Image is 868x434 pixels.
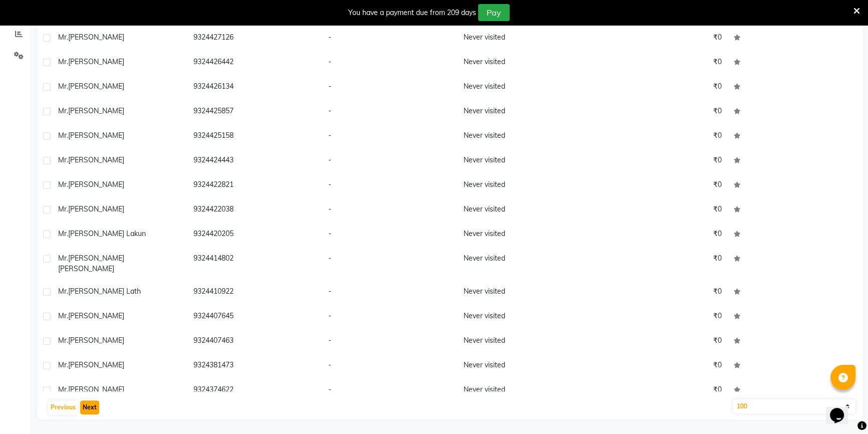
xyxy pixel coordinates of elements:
[458,75,593,100] td: Never visited
[458,51,593,75] td: Never visited
[458,173,593,198] td: Never visited
[593,329,728,354] td: ₹0
[58,57,68,66] span: Mr.
[58,360,68,369] span: Mr.
[458,124,593,149] td: Never visited
[458,149,593,173] td: Never visited
[58,229,68,238] span: Mr.
[458,280,593,305] td: Never visited
[187,124,323,149] td: 9324425158
[58,180,68,189] span: Mr.
[322,173,458,198] td: -
[187,75,323,100] td: 9324426134
[187,354,323,378] td: 9324381473
[322,280,458,305] td: -
[593,354,728,378] td: ₹0
[58,155,68,164] span: Mr.
[48,400,78,414] button: Previous
[322,223,458,247] td: -
[478,4,510,21] button: Pay
[593,173,728,198] td: ₹0
[593,51,728,75] td: ₹0
[458,223,593,247] td: Never visited
[58,385,68,394] span: Mr.
[826,394,858,424] iframe: chat widget
[68,336,124,345] span: [PERSON_NAME]
[593,378,728,403] td: ₹0
[58,254,68,263] span: Mr.
[593,100,728,124] td: ₹0
[322,124,458,149] td: -
[68,360,124,369] span: [PERSON_NAME]
[593,247,728,280] td: ₹0
[80,400,99,414] button: Next
[187,305,323,329] td: 9324407645
[322,198,458,223] td: -
[322,247,458,280] td: -
[58,33,68,42] span: Mr.
[348,8,476,18] div: You have a payment due from 209 days
[68,33,124,42] span: [PERSON_NAME]
[58,287,68,296] span: Mr.
[322,51,458,75] td: -
[187,173,323,198] td: 9324422821
[322,305,458,329] td: -
[322,149,458,173] td: -
[187,149,323,173] td: 9324424443
[68,131,124,140] span: [PERSON_NAME]
[58,106,68,115] span: Mr.
[593,198,728,223] td: ₹0
[187,378,323,403] td: 9324374622
[187,280,323,305] td: 9324410922
[187,51,323,75] td: 9324426442
[593,75,728,100] td: ₹0
[68,204,124,213] span: [PERSON_NAME]
[187,329,323,354] td: 9324407463
[322,26,458,51] td: -
[322,354,458,378] td: -
[458,247,593,280] td: Never visited
[187,223,323,247] td: 9324420205
[68,229,146,238] span: [PERSON_NAME] Lakun
[458,329,593,354] td: Never visited
[58,131,68,140] span: Mr.
[68,287,141,296] span: [PERSON_NAME] Lath
[458,354,593,378] td: Never visited
[322,75,458,100] td: -
[68,106,124,115] span: [PERSON_NAME]
[58,254,124,273] span: [PERSON_NAME] [PERSON_NAME]
[68,57,124,66] span: [PERSON_NAME]
[458,198,593,223] td: Never visited
[58,311,68,320] span: Mr.
[187,198,323,223] td: 9324422038
[322,329,458,354] td: -
[187,26,323,51] td: 9324427126
[187,100,323,124] td: 9324425857
[322,100,458,124] td: -
[458,378,593,403] td: Never visited
[68,180,124,189] span: [PERSON_NAME]
[68,311,124,320] span: [PERSON_NAME]
[458,26,593,51] td: Never visited
[322,378,458,403] td: -
[458,100,593,124] td: Never visited
[187,247,323,280] td: 9324414802
[593,149,728,173] td: ₹0
[68,82,124,91] span: [PERSON_NAME]
[593,223,728,247] td: ₹0
[58,336,68,345] span: Mr.
[593,26,728,51] td: ₹0
[68,385,124,394] span: [PERSON_NAME]
[68,155,124,164] span: [PERSON_NAME]
[593,280,728,305] td: ₹0
[458,305,593,329] td: Never visited
[58,82,68,91] span: Mr.
[593,305,728,329] td: ₹0
[593,124,728,149] td: ₹0
[58,204,68,213] span: Mr.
